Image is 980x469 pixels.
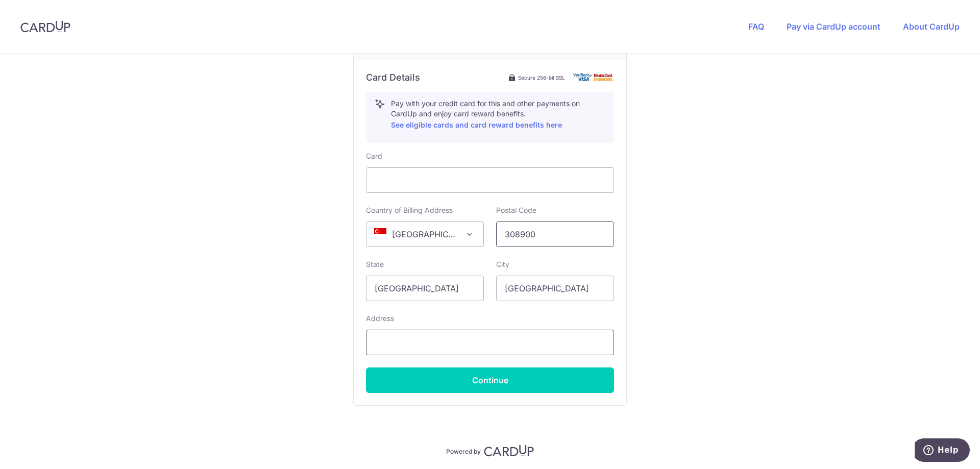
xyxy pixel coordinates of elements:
[496,259,509,269] label: City
[366,151,382,161] label: Card
[366,205,453,215] label: Country of Billing Address
[366,221,484,247] span: Singapore
[366,71,420,84] h6: Card Details
[903,21,960,32] a: About CardUp
[366,222,483,246] span: Singapore
[915,438,970,464] iframe: Opens a widget where you can find more information
[787,21,880,32] a: Pay via CardUp account
[518,73,565,82] span: Secure 256-bit SSL
[391,98,605,131] p: Pay with your credit card for this and other payments on CardUp and enjoy card reward benefits.
[496,221,614,247] input: Example 123456
[446,446,481,456] p: Powered by
[366,367,614,393] button: Continue
[484,445,534,457] img: CardUp
[391,120,562,129] a: See eligible cards and card reward benefits here
[366,313,394,324] label: Address
[366,259,384,269] label: State
[496,205,536,215] label: Postal Code
[573,73,614,82] img: card secure
[20,20,70,33] img: CardUp
[375,174,605,186] iframe: Secure card payment input frame
[748,21,764,32] a: FAQ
